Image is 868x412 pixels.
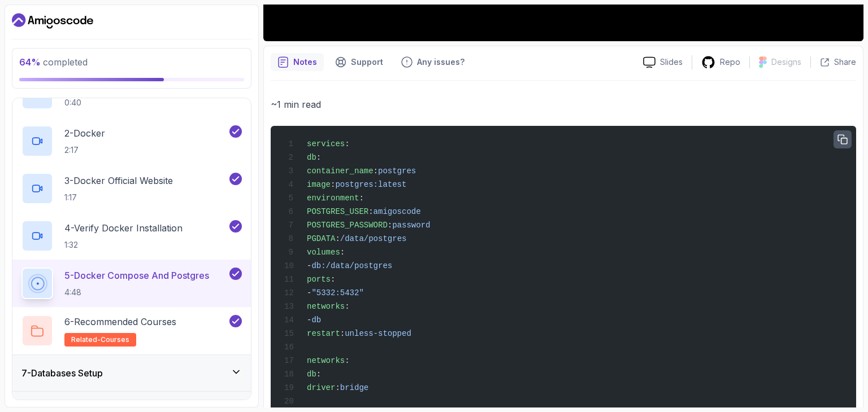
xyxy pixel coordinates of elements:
[64,239,183,251] p: 1:32
[771,56,801,68] p: Designs
[311,288,363,297] span: "5332:5432"
[307,153,316,162] span: db
[316,153,321,162] span: :
[64,315,176,328] p: 6 - Recommended Courses
[21,315,242,347] button: 6-Recommended Coursesrelated-courses
[64,192,173,203] p: 1:17
[634,56,692,68] a: Slides
[19,56,88,68] span: completed
[692,55,749,69] a: Repo
[64,126,105,140] p: 2 - Docker
[834,56,856,68] p: Share
[307,288,311,297] span: -
[19,56,41,68] span: 64 %
[307,329,340,338] span: restart
[720,56,740,68] p: Repo
[293,56,317,68] p: Notes
[335,383,340,392] span: :
[271,53,324,71] button: notes button
[307,166,374,176] span: container_name
[345,356,349,365] span: :
[374,207,421,216] span: amigoscode
[394,53,471,71] button: Feedback button
[335,234,340,243] span: :
[12,12,93,30] a: Dashboard
[307,370,316,379] span: db
[311,315,321,325] span: db
[340,248,345,257] span: :
[359,194,363,203] span: :
[345,302,349,311] span: :
[351,56,383,68] p: Support
[12,355,251,391] button: 7-Databases Setup
[331,275,335,284] span: :
[307,207,368,216] span: POSTGRES_USER
[335,180,406,189] span: postgres:latest
[64,269,209,282] p: 5 - Docker Compose And Postgres
[307,194,359,203] span: environment
[307,261,311,270] span: -
[368,207,373,216] span: :
[307,139,345,148] span: services
[21,125,242,157] button: 2-Docker2:17
[71,335,129,344] span: related-courses
[331,180,335,189] span: :
[378,166,416,176] span: postgres
[316,370,321,379] span: :
[392,221,430,230] span: password
[660,56,683,68] p: Slides
[307,275,331,284] span: ports
[307,383,335,392] span: driver
[64,221,183,235] p: 4 - Verify Docker Installation
[345,329,411,338] span: unless-stopped
[271,97,856,112] p: ~1 min read
[388,221,392,230] span: :
[307,234,335,243] span: PGDATA
[340,329,345,338] span: :
[307,315,311,325] span: -
[340,234,407,243] span: /data/postgres
[64,174,173,187] p: 3 - Docker Official Website
[340,383,368,392] span: bridge
[328,53,390,71] button: Support button
[307,221,388,230] span: POSTGRES_PASSWORD
[307,180,331,189] span: image
[307,248,340,257] span: volumes
[307,356,345,365] span: networks
[64,144,105,156] p: 2:17
[417,56,465,68] p: Any issues?
[21,173,242,204] button: 3-Docker Official Website1:17
[345,139,349,148] span: :
[374,166,378,176] span: :
[21,366,103,380] h3: 7 - Databases Setup
[21,220,242,252] button: 4-Verify Docker Installation1:32
[21,268,242,299] button: 5-Docker Compose And Postgres4:48
[307,302,345,311] span: networks
[64,287,209,298] p: 4:48
[311,261,392,270] span: db:/data/postgres
[64,97,93,108] p: 0:40
[810,56,856,68] button: Share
